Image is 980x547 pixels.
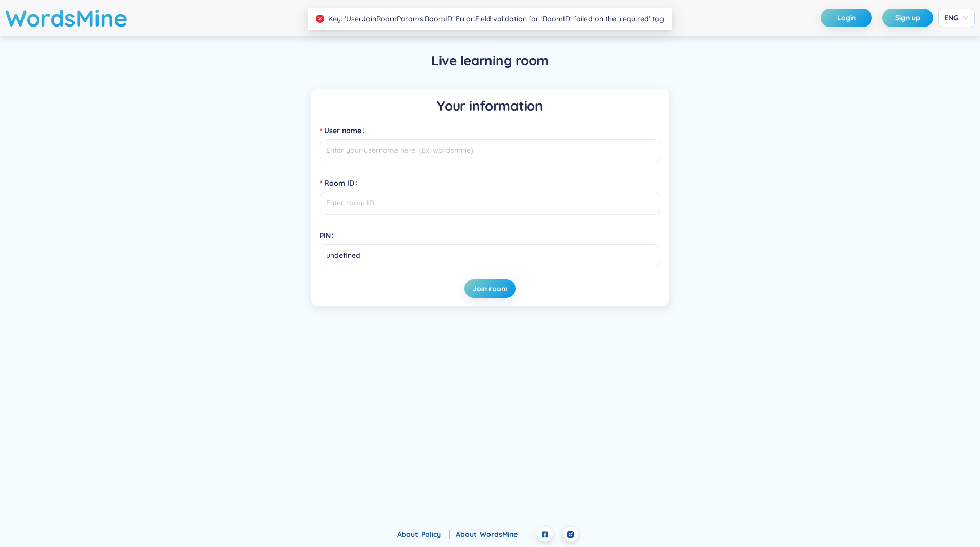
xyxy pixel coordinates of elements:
input: PIN [320,244,660,267]
a: WordsMine [480,530,526,539]
label: PIN [320,227,338,244]
h5: Your information [320,97,660,115]
span: Join room [473,283,508,294]
span: Sign up [895,13,920,23]
div: About [456,529,526,540]
div: About [397,529,450,540]
a: Policy [421,530,450,539]
label: User name [320,122,369,139]
label: Room ID [320,175,361,191]
h5: Live learning room [431,51,549,70]
button: Join room [464,279,516,298]
input: Room ID [320,192,660,215]
span: ENG [944,13,969,23]
span: close-circle [316,15,324,23]
button: Login [821,9,872,27]
input: User name [320,139,660,162]
button: Sign up [882,9,933,27]
span: Key: 'UserJoinRoomParams.RoomID' Error:Field validation for 'RoomID' failed on the 'required' tag [328,14,664,23]
span: Login [837,13,856,23]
